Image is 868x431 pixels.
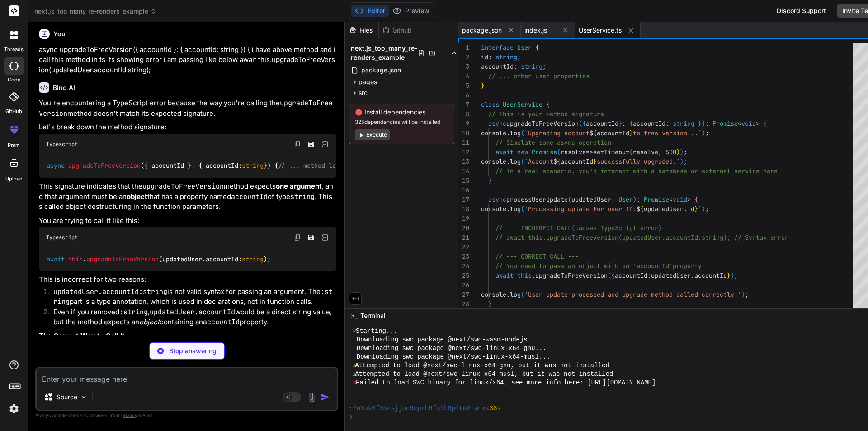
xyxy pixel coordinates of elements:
div: 8 [458,109,469,119]
span: `Account [524,157,553,166]
div: 7 [458,100,469,109]
span: next.js_too_many_re-renders_example [34,7,156,16]
div: 11 [458,138,469,147]
div: 2 [458,52,469,62]
div: Discord Support [771,4,831,18]
span: : [514,62,517,71]
span: new [517,148,528,156]
span: ase or external service here [676,167,778,175]
span: User [517,43,532,52]
div: 3 [458,62,469,71]
span: } [727,271,731,279]
span: setTimeout [593,148,629,156]
span: Downloading swc package @next/swc-linux-x64-musl... [357,353,550,361]
span: upgradeToFreeVersion [535,271,608,279]
span: . [506,290,510,298]
span: console [481,205,506,213]
span: < [738,119,741,128]
span: } [629,129,633,137]
span: accountId [206,255,238,263]
span: `Upgrading account [524,129,590,137]
span: accountId [586,119,618,128]
code: upgradeToFreeVersion [142,182,224,191]
span: resolve [633,148,658,156]
span: // In a real scenario, you'd interact with a datab [495,167,676,175]
span: updatedUser [651,271,691,279]
div: 18 [458,204,469,214]
span: ✓ [353,327,355,336]
div: 15 [458,176,469,185]
span: Typescript [46,234,78,241]
span: $ [590,129,593,137]
span: { [582,119,586,128]
span: > [756,119,759,128]
span: // await this.upgradeToFreeVersion [495,233,618,242]
span: $ [637,205,640,213]
span: updatedUser [644,205,684,213]
span: 38s [490,404,501,413]
span: await [495,148,514,156]
span: pages [359,77,377,86]
div: 28 [458,299,469,309]
span: ( [521,205,524,213]
span: ( [571,224,575,232]
span: log [510,129,521,137]
div: 21 [458,233,469,242]
div: 26 [458,280,469,290]
span: updatedUser.accountId:string [622,233,723,242]
span: : [705,119,709,128]
span: ( [618,233,622,242]
span: string [242,162,264,170]
div: Files [345,26,378,35]
code: upgradeToFreeVersion [39,99,333,118]
li: Even if you removed , would be a direct string value, but the method expects an containing an pro... [46,307,336,327]
span: --- [662,224,673,232]
span: console [481,157,506,166]
span: { [557,157,561,166]
span: log [510,205,521,213]
span: { [640,205,644,213]
span: index.js [524,26,547,35]
code: accountId [231,192,268,201]
span: ; [705,129,709,137]
button: Execute [355,129,390,140]
span: ` [698,205,702,213]
li: is not valid syntax for passing an argument. The part is a type annotation, which is used in decl... [46,287,336,307]
img: icon [321,393,330,402]
span: upgradeToFreeVersion [86,255,159,263]
span: > [687,195,691,204]
span: console [481,290,506,298]
p: Always double-check its answers. Your in Bind [35,411,338,420]
span: Attempted to load @next/swc-linux-x64-musl, but it was not installed [355,370,613,379]
span: successfully upgraded.` [597,157,680,166]
span: } [694,205,698,213]
span: Downloading swc package @next/swc-linux-x64-gnu... [357,344,547,353]
span: Promise [532,148,557,156]
span: ⨯ [353,379,356,387]
span: ) [633,195,637,204]
div: 24 [458,261,469,271]
span: ; [705,205,709,213]
span: } [618,119,622,128]
span: { accountId }: { accountId: } [144,162,267,170]
span: 500 [665,148,676,156]
span: ; [542,62,546,71]
span: ; [517,53,521,61]
span: Promise [712,119,738,128]
span: Failed to load SWC binary for linux/x64, see more info here: [URL][DOMAIN_NAME] [356,379,656,387]
span: ( [521,290,524,298]
span: await [495,271,514,279]
span: ) [676,148,680,156]
span: ~/u3uk0f35zsjjbn9cprh6fq9h0p4tm2-wnxx [349,404,490,413]
span: ) [723,233,727,242]
span: // --- INCORRECT CALL [495,224,571,232]
span: void [673,195,687,204]
div: 10 [458,128,469,138]
span: upgradeToFreeVersion [68,162,141,170]
span: console [481,129,506,137]
span: 325 dependencies will be installed [355,118,448,126]
span: accountId [597,129,629,137]
div: Github [379,26,416,35]
div: 23 [458,252,469,261]
div: 22 [458,242,469,252]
